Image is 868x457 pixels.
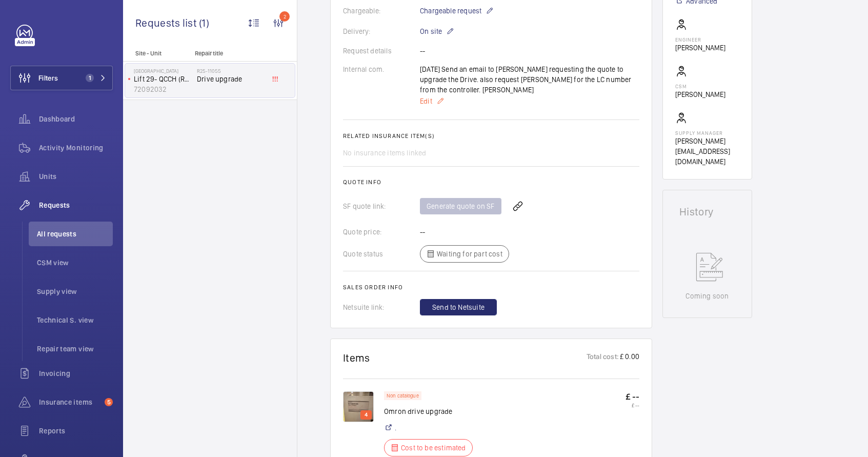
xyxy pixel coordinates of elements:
p: £ 0.00 [619,351,639,364]
p: Non catalogue [387,394,419,398]
button: Filters1 [10,66,113,90]
span: All requests [37,229,113,239]
p: 4 [362,410,370,420]
span: Filters [38,73,58,83]
span: Reports [39,426,113,436]
p: Omron drive upgrade [384,406,479,416]
p: Coming soon [685,291,729,301]
p: [PERSON_NAME] [675,43,725,53]
p: Total cost: [587,351,619,364]
span: 5 [105,398,113,406]
span: 1 [86,74,94,82]
span: Insurance items [39,397,100,407]
button: Send to Netsuite [420,299,497,315]
span: Units [39,171,113,182]
h2: Quote info [343,178,639,186]
p: CSM [675,83,725,89]
img: 1755523535229-a4054c66-2ab2-48c2-9044-1f79a8890300 [343,391,374,422]
span: CSM view [37,257,113,268]
h1: History [679,207,735,217]
p: Lift 29- QCCH (RH) Building 101] [134,74,193,84]
span: Repair team view [37,344,113,354]
p: [PERSON_NAME][EMAIL_ADDRESS][DOMAIN_NAME] [675,136,739,167]
span: Requests [39,200,113,210]
span: Drive upgrade [197,74,265,84]
p: [GEOGRAPHIC_DATA] [134,68,193,74]
p: [PERSON_NAME] [675,89,725,100]
p: £ -- [625,391,639,402]
span: Activity Monitoring [39,143,113,153]
span: Send to Netsuite [432,302,485,312]
p: On site [420,25,454,37]
a: . [395,423,396,433]
h1: Items [343,351,370,364]
span: Dashboard [39,114,113,124]
span: Supply view [37,286,113,296]
h2: Related insurance item(s) [343,132,639,140]
span: Technical S. view [37,315,113,325]
p: Cost to be estimated [401,443,466,453]
span: Chargeable request [420,6,481,16]
h2: R25-11055 [197,68,265,74]
span: Requests list [135,16,199,29]
span: Invoicing [39,368,113,379]
p: Engineer [675,36,725,43]
p: 72092032 [134,84,193,94]
p: Supply manager [675,130,739,136]
h2: Sales order info [343,284,639,291]
p: Site - Unit [123,50,191,57]
p: Repair title [195,50,263,57]
span: Edit [420,96,432,106]
p: £ -- [625,402,639,408]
